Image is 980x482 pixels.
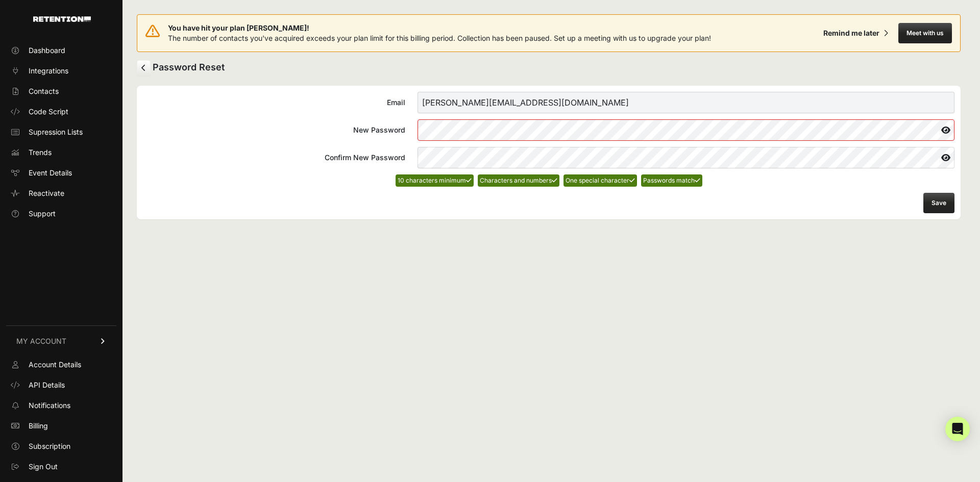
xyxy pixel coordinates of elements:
[33,16,91,22] img: Retention.com
[6,165,116,181] a: Event Details
[29,86,59,96] span: Contacts
[29,107,68,117] span: Code Script
[29,441,70,451] span: Subscription
[6,206,116,222] a: Support
[898,23,952,43] button: Meet with us
[6,377,116,393] a: API Details
[29,147,52,158] span: Trends
[923,193,954,213] button: Save
[29,209,56,219] span: Support
[143,97,405,108] div: Email
[6,104,116,120] a: Code Script
[396,174,474,187] li: 10 characters minimum
[641,174,702,187] li: Passwords match
[478,174,559,187] li: Characters and numbers
[29,127,83,137] span: Supression Lists
[29,400,70,411] span: Notifications
[6,185,116,201] a: Reactivate
[16,336,66,346] span: MY ACCOUNT
[137,60,961,75] h2: Password Reset
[29,168,72,178] span: Event Details
[168,34,711,42] span: The number of contacts you've acquired exceeds your plan limit for this billing period. Collectio...
[6,325,116,357] a: MY ACCOUNT
[6,42,116,59] a: Dashboard
[6,438,116,454] a: Subscription
[29,380,65,390] span: API Details
[945,417,970,441] div: Open Intercom Messenger
[29,45,65,56] span: Dashboard
[168,23,711,33] span: You have hit your plan [PERSON_NAME]!
[418,147,954,168] input: Confirm New Password
[418,92,954,113] input: Email
[6,63,116,79] a: Integrations
[6,83,116,99] a: Contacts
[6,357,116,373] a: Account Details
[6,124,116,140] a: Supression Lists
[6,459,116,475] a: Sign Out
[29,188,64,198] span: Reactivate
[823,28,879,38] div: Remind me later
[819,24,892,42] button: Remind me later
[29,462,58,472] span: Sign Out
[143,125,405,135] div: New Password
[6,144,116,161] a: Trends
[143,153,405,163] div: Confirm New Password
[563,174,637,187] li: One special character
[418,119,954,141] input: New Password
[29,66,68,76] span: Integrations
[6,397,116,414] a: Notifications
[29,421,48,431] span: Billing
[6,418,116,434] a: Billing
[29,360,81,370] span: Account Details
